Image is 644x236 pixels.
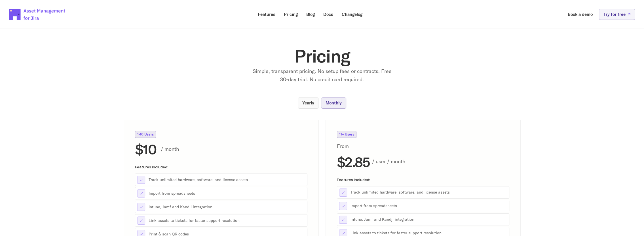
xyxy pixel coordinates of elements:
p: From [337,142,363,151]
p: Intune, Jamf and Kandji integration [149,204,305,210]
h2: $10 [135,142,156,156]
p: Intune, Jamf and Kandji integration [350,217,507,222]
p: Monthly [326,101,342,105]
a: Docs [319,9,337,20]
h2: $2.85 [337,155,370,168]
p: Import from spreadsheets [149,190,305,196]
a: Blog [302,9,319,20]
a: Features [254,9,279,20]
a: Pricing [280,9,302,20]
p: Track unlimited hardware, software, and license assets [149,177,305,183]
p: Features included: [135,165,307,169]
p: Features included: [337,177,509,181]
p: Blog [306,12,315,16]
p: Link assets to tickets for faster support resolution [350,230,507,236]
p: Track unlimited hardware, software, and license assets [350,190,507,195]
p: Features [258,12,275,16]
p: 11+ Users [339,133,354,136]
p: / month [161,145,307,153]
p: Try for free [603,12,626,16]
p: Docs [323,12,333,16]
h1: Pricing [209,47,436,65]
p: Import from spreadsheets [350,203,507,209]
a: Changelog [338,9,366,20]
p: Changelog [342,12,362,16]
p: Link assets to tickets for faster support resolution [149,218,305,223]
p: 1-10 Users [137,133,154,136]
a: Try for free [599,9,635,20]
p: Yearly [302,101,314,105]
p: / user / month [372,158,509,166]
p: Simple, transparent pricing. No setup fees or contracts. Free 30-day trial. No credit card required. [251,67,393,84]
a: Book a demo [564,9,597,20]
p: Book a demo [568,12,593,16]
p: Pricing [284,12,298,16]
